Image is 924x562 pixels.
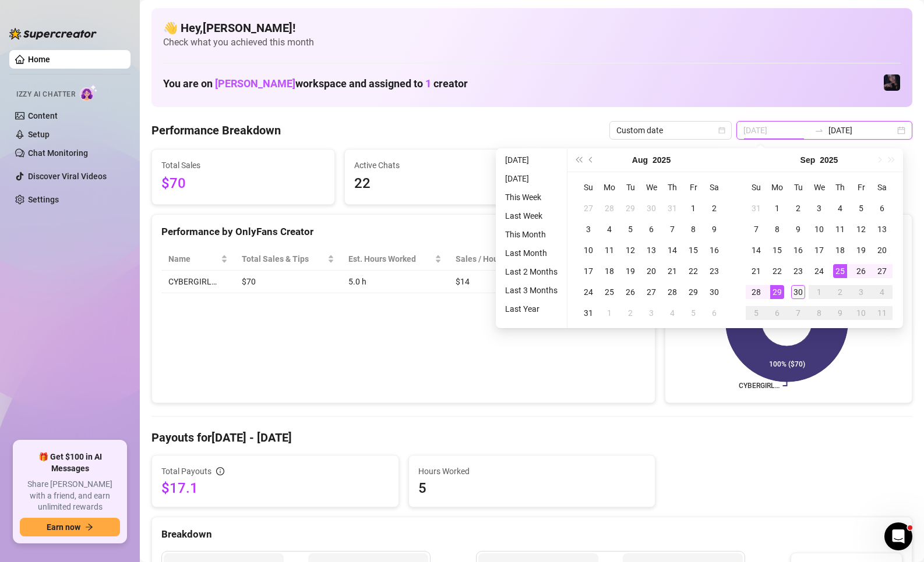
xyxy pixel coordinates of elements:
[743,124,810,137] input: Start date
[500,302,562,316] li: Last Year
[770,201,784,215] div: 1
[707,285,721,299] div: 30
[746,282,767,303] td: 2025-09-28
[28,111,58,120] a: Content
[814,126,824,135] span: to
[833,243,847,257] div: 18
[599,198,620,219] td: 2025-07-28
[578,240,599,261] td: 2025-08-10
[683,303,704,323] td: 2025-09-05
[662,198,683,219] td: 2025-07-31
[602,201,616,215] div: 28
[830,303,851,323] td: 2025-10-09
[749,201,763,215] div: 31
[620,282,641,303] td: 2025-08-26
[851,177,872,198] th: Fr
[809,177,830,198] th: We
[749,306,763,320] div: 5
[500,190,562,204] li: This Week
[28,195,59,204] a: Settings
[500,246,562,260] li: Last Month
[665,306,679,320] div: 4
[683,240,704,261] td: 2025-08-15
[851,261,872,282] td: 2025-09-26
[833,222,847,236] div: 11
[770,285,784,299] div: 29
[578,303,599,323] td: 2025-08-31
[623,222,637,236] div: 5
[161,173,325,195] span: $70
[620,198,641,219] td: 2025-07-29
[828,124,895,137] input: End date
[704,261,725,282] td: 2025-08-23
[704,240,725,261] td: 2025-08-16
[800,148,816,172] button: Choose a month
[851,219,872,240] td: 2025-09-12
[875,243,889,257] div: 20
[602,264,616,278] div: 18
[599,261,620,282] td: 2025-08-18
[20,518,120,536] button: Earn nowarrow-right
[85,523,93,531] span: arrow-right
[686,222,700,236] div: 8
[644,285,658,299] div: 27
[707,306,721,320] div: 6
[746,303,767,323] td: 2025-10-05
[418,479,646,497] span: 5
[875,201,889,215] div: 6
[578,198,599,219] td: 2025-07-27
[348,252,432,265] div: Est. Hours Worked
[641,240,662,261] td: 2025-08-13
[683,282,704,303] td: 2025-08-29
[632,148,648,172] button: Choose a month
[28,148,88,158] a: Chat Monitoring
[20,451,120,474] span: 🎁 Get $100 in AI Messages
[581,264,595,278] div: 17
[578,282,599,303] td: 2025-08-24
[812,201,826,215] div: 3
[500,283,562,297] li: Last 3 Months
[830,240,851,261] td: 2025-09-18
[602,306,616,320] div: 1
[599,240,620,261] td: 2025-08-11
[820,148,838,172] button: Choose a year
[572,148,585,172] button: Last year (Control + left)
[28,55,50,64] a: Home
[641,282,662,303] td: 2025-08-27
[500,172,562,186] li: [DATE]
[809,240,830,261] td: 2025-09-17
[500,227,562,241] li: This Month
[854,285,868,299] div: 3
[599,303,620,323] td: 2025-09-01
[788,219,809,240] td: 2025-09-09
[602,285,616,299] div: 25
[623,243,637,257] div: 12
[683,219,704,240] td: 2025-08-08
[833,306,847,320] div: 9
[620,303,641,323] td: 2025-09-02
[749,243,763,257] div: 14
[875,285,889,299] div: 4
[718,127,725,134] span: calendar
[812,222,826,236] div: 10
[641,177,662,198] th: We
[788,240,809,261] td: 2025-09-16
[602,243,616,257] div: 11
[235,271,341,293] td: $70
[833,201,847,215] div: 4
[872,240,893,261] td: 2025-09-20
[791,306,805,320] div: 7
[623,264,637,278] div: 19
[620,219,641,240] td: 2025-08-05
[47,522,80,532] span: Earn now
[686,264,700,278] div: 22
[449,248,530,271] th: Sales / Hour
[704,303,725,323] td: 2025-09-06
[578,177,599,198] th: Su
[354,173,518,195] span: 22
[875,306,889,320] div: 11
[809,282,830,303] td: 2025-10-01
[644,243,658,257] div: 13
[216,467,224,475] span: info-circle
[9,28,97,40] img: logo-BBDzfeDw.svg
